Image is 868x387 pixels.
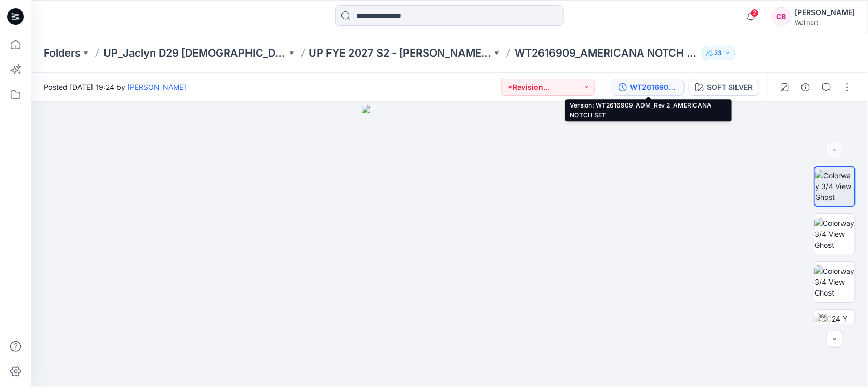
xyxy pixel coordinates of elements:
a: [PERSON_NAME] [127,83,186,91]
p: WT2616909_AMERICANA NOTCH SET [515,46,698,60]
button: 23 [702,46,735,60]
div: SOFT SILVER [707,82,753,93]
a: UP_Jaclyn D29 [DEMOGRAPHIC_DATA] Sleep [103,46,286,60]
img: Colorway 3/4 View Ghost [814,218,855,250]
span: Posted [DATE] 19:24 by [44,82,186,92]
button: SOFT SILVER [689,79,759,96]
a: Folders [44,46,81,60]
button: Details [797,79,814,96]
div: Walmart [795,19,855,26]
img: Colorway 3/4 View Ghost [814,265,855,298]
button: WT2616909_ADM_Rev 2_AMERICANA NOTCH SET [612,79,685,96]
p: 23 [715,47,722,59]
div: CB [772,7,791,26]
a: UP FYE 2027 S2 - [PERSON_NAME] D29 [DEMOGRAPHIC_DATA] Sleepwear [309,46,492,60]
span: 2 [751,9,759,17]
div: [PERSON_NAME] [795,6,855,19]
img: 2024 Y 130 TT w Avatar [814,313,855,346]
img: Colorway 3/4 View Ghost [815,170,854,203]
div: WT2616909_ADM_Rev 2_AMERICANA NOTCH SET [630,82,678,93]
